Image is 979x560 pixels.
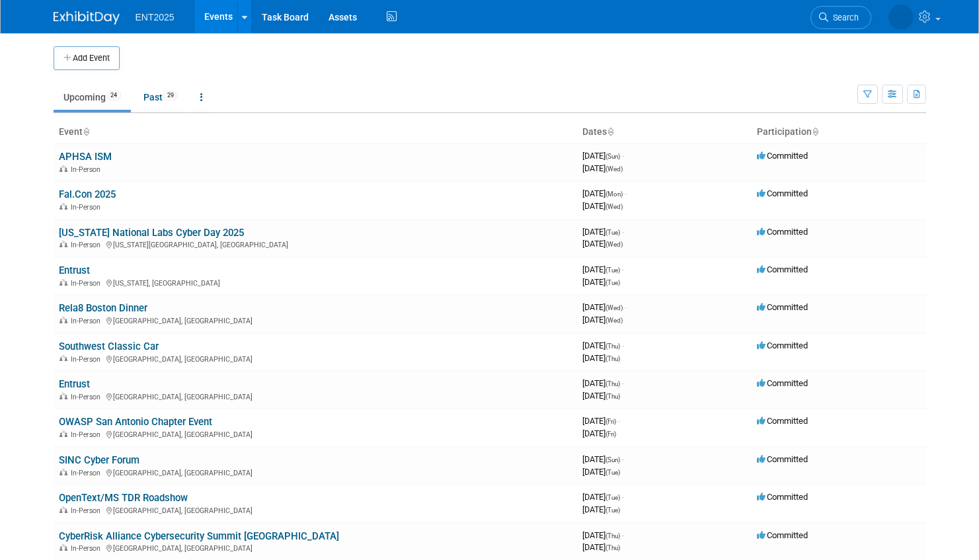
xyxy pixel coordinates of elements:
[606,229,620,236] span: (Tue)
[622,530,624,540] span: -
[582,239,623,249] span: [DATE]
[607,126,613,137] a: Sort by Start Date
[606,430,616,438] span: (Fri)
[71,430,104,439] span: In-Person
[54,46,120,70] button: Add Event
[625,302,627,312] span: -
[582,378,624,388] span: [DATE]
[71,317,104,325] span: In-Person
[582,428,616,438] span: [DATE]
[582,467,620,477] span: [DATE]
[757,151,808,161] span: Committed
[757,188,808,198] span: Committed
[606,506,620,514] span: (Tue)
[59,203,67,210] img: In-Person Event
[59,504,572,515] div: [GEOGRAPHIC_DATA], [GEOGRAPHIC_DATA]
[59,530,339,542] a: CyberRisk Alliance Cybersecurity Summit [GEOGRAPHIC_DATA]
[828,13,859,22] span: Search
[71,469,104,477] span: In-Person
[606,266,620,274] span: (Tue)
[71,544,104,553] span: In-Person
[606,190,623,198] span: (Mon)
[59,340,159,352] a: Southwest Classic Car
[106,91,121,100] span: 24
[888,5,914,30] img: Rose Bodin
[59,239,572,249] div: [US_STATE][GEOGRAPHIC_DATA], [GEOGRAPHIC_DATA]
[582,315,623,325] span: [DATE]
[625,188,627,198] span: -
[757,340,808,350] span: Committed
[59,264,90,276] a: Entrust
[163,91,178,100] span: 29
[582,163,623,173] span: [DATE]
[757,378,808,388] span: Committed
[606,456,620,463] span: (Sun)
[582,340,624,350] span: [DATE]
[54,11,120,24] img: ExhibitDay
[71,241,104,249] span: In-Person
[59,302,147,314] a: Rela8 Boston Dinner
[618,416,620,426] span: -
[757,302,808,312] span: Committed
[582,277,620,287] span: [DATE]
[59,353,572,364] div: [GEOGRAPHIC_DATA], [GEOGRAPHIC_DATA]
[59,542,572,553] div: [GEOGRAPHIC_DATA], [GEOGRAPHIC_DATA]
[136,12,175,22] span: ENT2025
[59,279,67,286] img: In-Person Event
[582,151,624,161] span: [DATE]
[582,391,620,401] span: [DATE]
[606,393,620,400] span: (Thu)
[757,264,808,274] span: Committed
[59,454,139,466] a: SINC Cyber Forum
[59,469,67,475] img: In-Person Event
[71,203,104,212] span: In-Person
[582,188,627,198] span: [DATE]
[59,165,67,172] img: In-Person Event
[59,277,572,288] div: [US_STATE], [GEOGRAPHIC_DATA]
[622,454,624,464] span: -
[606,544,620,551] span: (Thu)
[606,241,623,248] span: (Wed)
[606,469,620,476] span: (Tue)
[59,416,212,428] a: OWASP San Antonio Chapter Event
[606,304,623,311] span: (Wed)
[59,492,188,504] a: OpenText/MS TDR Roadshow
[582,416,620,426] span: [DATE]
[582,492,624,502] span: [DATE]
[59,393,67,399] img: In-Person Event
[582,201,623,211] span: [DATE]
[59,315,572,325] div: [GEOGRAPHIC_DATA], [GEOGRAPHIC_DATA]
[606,380,620,387] span: (Thu)
[622,340,624,350] span: -
[606,355,620,362] span: (Thu)
[606,317,623,324] span: (Wed)
[59,227,244,239] a: [US_STATE] National Labs Cyber Day 2025
[757,530,808,540] span: Committed
[582,530,624,540] span: [DATE]
[757,227,808,237] span: Committed
[59,317,67,323] img: In-Person Event
[606,165,623,173] span: (Wed)
[757,454,808,464] span: Committed
[606,494,620,501] span: (Tue)
[582,302,627,312] span: [DATE]
[622,264,624,274] span: -
[54,85,131,110] a: Upcoming24
[757,416,808,426] span: Committed
[622,492,624,502] span: -
[812,126,818,137] a: Sort by Participation Type
[606,418,616,425] span: (Fri)
[606,532,620,540] span: (Thu)
[59,378,90,390] a: Entrust
[71,506,104,515] span: In-Person
[606,153,620,160] span: (Sun)
[59,430,67,437] img: In-Person Event
[606,342,620,350] span: (Thu)
[757,492,808,502] span: Committed
[54,121,577,143] th: Event
[622,227,624,237] span: -
[582,353,620,363] span: [DATE]
[71,393,104,401] span: In-Person
[71,165,104,174] span: In-Person
[582,264,624,274] span: [DATE]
